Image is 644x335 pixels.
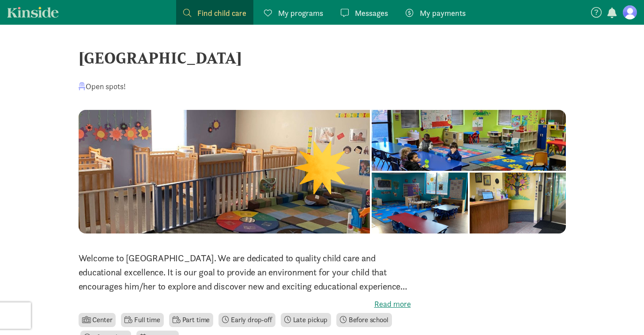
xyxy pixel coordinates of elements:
li: Full time [121,313,163,327]
span: Messages [355,7,388,19]
li: Late pickup [281,313,331,327]
div: [GEOGRAPHIC_DATA] [79,46,566,70]
li: Center [79,313,116,327]
li: Before school [336,313,392,327]
a: Kinside [7,7,59,18]
li: Part time [169,313,213,327]
label: Read more [79,299,411,309]
span: My payments [420,7,466,19]
li: Early drop-off [218,313,275,327]
span: My programs [278,7,323,19]
span: Find child care [197,7,246,19]
div: Open spots! [79,80,126,92]
p: Welcome to [GEOGRAPHIC_DATA]. We are dedicated to quality child care and educational excellence. ... [79,251,411,294]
